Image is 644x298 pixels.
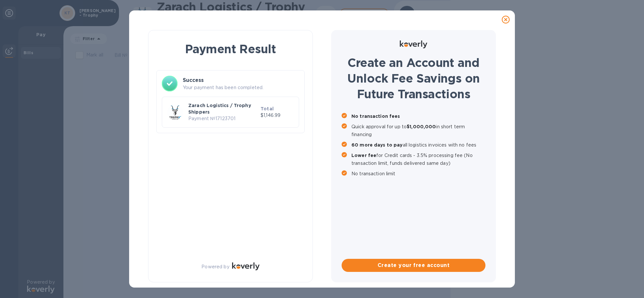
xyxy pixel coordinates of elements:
[201,263,229,270] p: Powered by
[351,153,376,158] b: Lower fee
[183,84,299,91] p: Your payment has been completed.
[261,112,294,119] p: $1,146.99
[351,114,400,119] b: No transaction fees
[188,102,258,115] p: Zarach Logistics / Trophy Shippers
[351,123,485,138] p: Quick approval for up to in short term financing
[351,141,485,149] p: all logistics invoices with no fees
[183,76,299,84] h3: Success
[347,261,480,269] span: Create your free account
[159,41,302,57] h1: Payment Result
[188,115,258,122] p: Payment № 17123701
[407,124,436,129] b: $1,000,000
[232,262,260,270] img: Logo
[351,170,485,178] p: No transaction limit
[342,259,485,272] button: Create your free account
[351,142,403,148] b: 60 more days to pay
[261,106,274,111] b: Total
[400,40,427,48] img: Logo
[351,151,485,167] p: for Credit cards - 3.5% processing fee (No transaction limit, funds delivered same day)
[342,55,485,102] h1: Create an Account and Unlock Fee Savings on Future Transactions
